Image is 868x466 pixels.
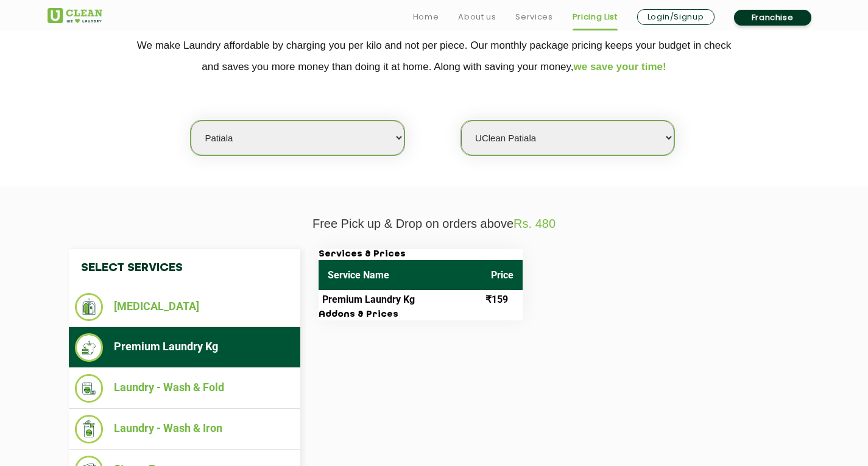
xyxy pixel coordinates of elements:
[573,10,618,24] a: Pricing List
[48,35,821,77] p: We make Laundry affordable by charging you per kilo and not per piece. Our monthly package pricin...
[413,10,439,24] a: Home
[637,9,715,25] a: Login/Signup
[75,415,294,443] li: Laundry - Wash & Iron
[69,249,300,287] h4: Select Services
[482,260,523,290] th: Price
[482,290,523,309] td: ₹159
[48,8,102,23] img: UClean Laundry and Dry Cleaning
[574,61,666,72] span: we save your time!
[515,10,552,24] a: Services
[319,309,523,320] h3: Addons & Prices
[319,249,523,260] h3: Services & Prices
[75,293,104,321] img: Dry Cleaning
[513,217,556,230] span: Rs. 480
[734,10,811,26] a: Franchise
[75,374,294,403] li: Laundry - Wash & Fold
[75,374,104,403] img: Laundry - Wash & Fold
[319,290,482,309] td: Premium Laundry Kg
[75,333,104,362] img: Premium Laundry Kg
[75,333,294,362] li: Premium Laundry Kg
[48,217,821,231] p: Free Pick up & Drop on orders above
[75,293,294,321] li: [MEDICAL_DATA]
[319,260,482,290] th: Service Name
[75,415,104,443] img: Laundry - Wash & Iron
[458,10,496,24] a: About us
